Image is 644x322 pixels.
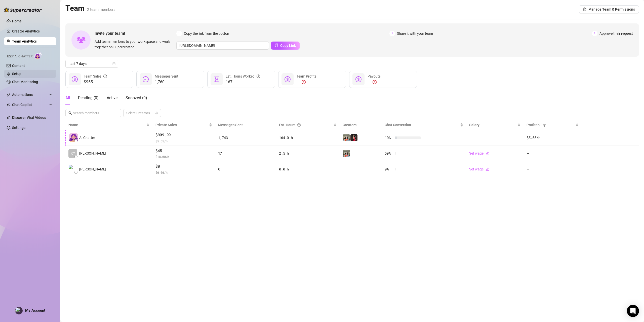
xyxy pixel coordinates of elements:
div: 2.5 h [279,151,337,156]
span: question-circle [257,74,260,79]
span: $ 0.00 /h [155,170,212,175]
span: info-circle [103,74,107,79]
span: Payouts [368,74,381,78]
span: $909.99 [155,132,212,138]
span: 50 % [385,151,393,156]
span: $45 [155,148,212,154]
span: Salary [469,123,479,127]
span: Active [107,95,117,100]
span: Manage Team & Permissions [588,7,635,11]
span: edit [486,167,489,171]
div: Pending ( 0 ) [78,95,99,101]
span: dollar-circle [285,76,291,82]
span: hourglass [214,76,220,82]
div: 164.0 h [279,135,337,140]
span: My Account [25,308,45,313]
img: logo-BBDzfeDw.svg [4,8,42,13]
a: Team Analytics [12,39,37,43]
span: Chat Copilot [12,101,48,109]
img: Chat Copilot [7,103,10,106]
span: 2 team members [87,7,115,12]
th: Creators [340,120,382,130]
span: Copy Link [280,44,296,48]
span: Snoozed ( 0 ) [126,95,147,100]
span: Share it with your team [397,31,433,36]
span: Last 7 days [68,60,115,67]
span: Name [68,122,145,128]
a: Set wageedit [469,167,489,171]
img: profilePics%2Fzs8tBE9wFLV7Irx0JDGcbWEMdQq1.png [15,307,22,314]
span: AI Chatter [79,135,95,140]
div: Team Sales [84,74,107,79]
a: Setup [12,72,21,76]
img: kylie [343,150,350,157]
td: — [524,161,582,177]
div: 17 [218,151,273,156]
h2: Team [65,4,115,13]
div: Est. Hours [279,122,333,128]
span: 3 [592,31,597,36]
span: 0 % [385,166,393,172]
span: $955 [84,79,107,85]
a: Settings [12,126,25,130]
div: — [297,79,316,85]
span: message [143,76,149,82]
div: 0 [218,166,273,172]
a: Content [12,64,25,68]
img: AI Chatter [34,52,42,59]
span: 2 [389,31,395,36]
div: 0.0 h [279,166,337,172]
span: team [155,112,158,115]
th: Name [65,120,152,130]
div: — [368,79,381,85]
div: Est. Hours Worked [226,74,260,79]
span: Messages Sent [218,123,243,127]
span: dollar-circle [72,76,78,82]
a: Home [12,19,22,23]
span: copy [275,44,278,47]
span: $0 [155,163,212,169]
div: 1,743 [218,135,273,140]
span: Invite your team! [95,30,176,37]
span: 1,760 [155,79,178,85]
a: Discover Viral Videos [12,116,46,120]
span: setting [583,8,586,11]
span: 167 [226,79,260,85]
span: Team Profits [297,74,316,78]
span: Copy the link from the bottom [184,31,230,36]
input: Search members [73,110,114,116]
span: $ 18.00 /h [155,154,212,159]
span: Profitability [527,123,546,127]
span: Add team members to your workspace and work together on Supercreator. [95,39,174,50]
span: [PERSON_NAME] [79,151,106,156]
span: Chat Conversion [385,123,411,127]
span: dollar-circle [355,76,361,82]
span: 10 % [385,135,393,140]
div: All [65,95,70,101]
span: question-circle [297,122,301,128]
span: Approve their request [599,31,633,36]
span: exclamation-circle [373,80,377,84]
span: calendar [112,62,115,65]
span: exclamation-circle [302,80,306,84]
span: thunderbolt [7,93,11,97]
span: [PERSON_NAME] [79,166,106,172]
a: Chat Monitoring [12,80,38,84]
td: — [524,146,582,162]
span: Private Sales [155,123,177,127]
span: Messages Sent [155,74,178,78]
div: Open Intercom Messenger [627,305,639,317]
span: $ 5.55 /h [155,138,212,144]
a: Set wageedit [469,151,489,155]
img: Kylie [350,134,357,141]
button: Manage Team & Permissions [579,5,639,13]
span: Izzy AI Chatter [7,54,32,59]
span: search [68,111,72,115]
span: KY [71,151,75,156]
a: Creator Analytics [12,27,52,35]
img: izzy-ai-chatter-avatar-DDCN_rTZ.svg [69,133,78,142]
span: 1 [176,31,182,36]
img: kylie [343,134,350,141]
img: Michael Patrick [69,165,77,173]
button: Copy Link [271,42,300,50]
